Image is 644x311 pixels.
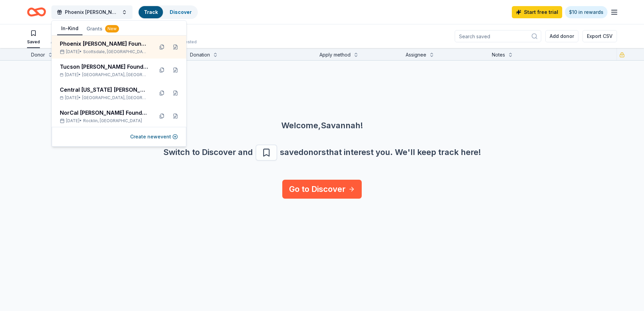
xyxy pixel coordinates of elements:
[144,9,158,15] a: Track
[60,72,148,77] div: [DATE] •
[455,30,541,42] input: Search saved
[57,22,82,35] button: In-Kind
[51,27,67,48] button: Applied
[27,27,40,48] button: Saved
[60,95,148,101] div: [DATE] •
[82,95,148,101] span: [GEOGRAPHIC_DATA], [GEOGRAPHIC_DATA]
[105,25,119,32] div: New
[190,51,210,59] div: Donation
[406,51,426,59] div: Assignee
[16,120,628,131] div: Welcome, Savannah !
[27,39,40,45] div: Saved
[512,6,562,18] a: Start free trial
[138,5,198,19] button: TrackDiscover
[282,180,362,199] a: Go to Discover
[83,118,142,124] span: Rocklin, [GEOGRAPHIC_DATA]
[60,86,148,94] div: Central [US_STATE] [PERSON_NAME] Foundation Charity Golf Tournament
[83,49,148,54] span: Scottsdale, [GEOGRAPHIC_DATA]
[492,51,505,59] div: Notes
[130,133,178,141] button: Create newevent
[51,5,133,19] button: Phoenix [PERSON_NAME] Foundation Charity Golf Tournament
[27,4,46,20] a: Home
[82,23,123,35] button: Grants
[319,51,351,59] div: Apply method
[60,40,148,48] div: Phoenix [PERSON_NAME] Foundation Charity Golf Tournament
[545,30,578,42] button: Add donor
[170,9,192,15] a: Discover
[16,145,628,161] div: Switch to Discover and save donors that interest you. We ' ll keep track here!
[60,63,148,71] div: Tucson [PERSON_NAME] Foundation Charity Golf Tournament
[65,8,119,16] span: Phoenix [PERSON_NAME] Foundation Charity Golf Tournament
[31,51,45,59] div: Donor
[60,109,148,117] div: NorCal [PERSON_NAME] Foundation Charity Golf Tournament
[60,118,148,124] div: [DATE] •
[60,49,148,54] div: [DATE] •
[582,30,617,42] button: Export CSV
[82,72,148,77] span: [GEOGRAPHIC_DATA], [GEOGRAPHIC_DATA]
[51,39,67,45] div: Applied
[565,6,607,18] a: $10 in rewards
